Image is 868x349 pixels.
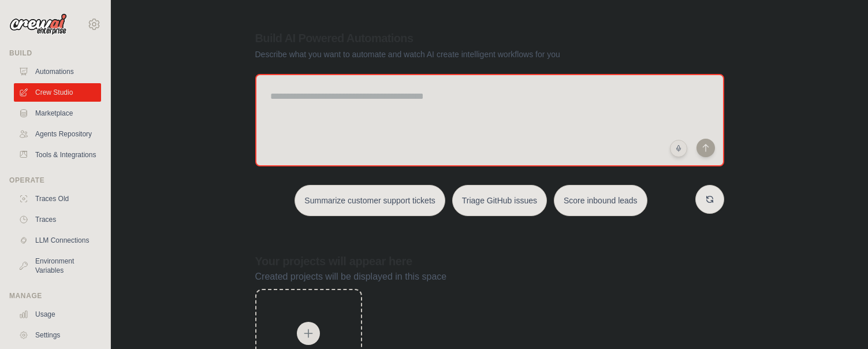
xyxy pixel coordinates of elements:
p: Describe what you want to automate and watch AI create intelligent workflows for you [255,49,643,60]
div: Operate [9,176,101,185]
h1: Build AI Powered Automations [255,30,643,46]
div: Build [9,49,101,58]
button: Summarize customer support tickets [295,185,445,216]
a: Automations [14,62,101,81]
a: Tools & Integrations [14,146,101,164]
a: Traces [14,210,101,229]
button: Click to speak your automation idea [670,140,687,157]
a: Environment Variables [14,252,101,280]
a: Agents Repository [14,125,101,143]
button: Triage GitHub issues [452,185,547,216]
a: Usage [14,305,101,324]
a: Traces Old [14,190,101,208]
h3: Your projects will appear here [255,253,724,269]
a: Settings [14,326,101,344]
a: Marketplace [14,104,101,122]
button: Score inbound leads [554,185,647,216]
div: Manage [9,291,101,300]
button: Get new suggestions [695,185,724,214]
a: Crew Studio [14,83,101,102]
a: LLM Connections [14,231,101,250]
img: Logo [9,13,67,35]
p: Created projects will be displayed in this space [255,269,724,284]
